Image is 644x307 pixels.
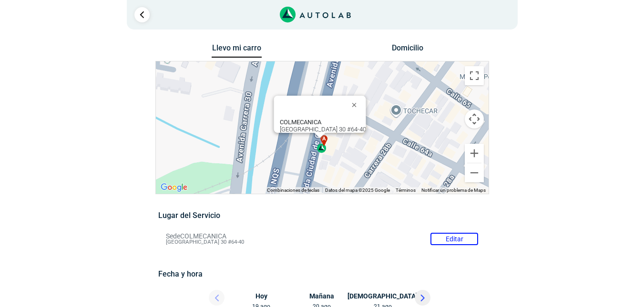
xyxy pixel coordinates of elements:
h5: Fecha y hora [158,269,486,278]
button: Llevo mi carro [212,43,262,58]
a: Link al sitio de autolab [280,10,351,19]
button: Cambiar a la vista en pantalla completa [465,66,484,85]
button: Cerrar [345,93,368,116]
b: COLMECANICA [279,119,321,126]
span: Datos del mapa ©2025 Google [325,188,390,193]
a: Ir al paso anterior [134,7,150,22]
button: Combinaciones de teclas [267,187,319,194]
a: Términos [396,188,416,193]
h5: Lugar del Servicio [158,211,486,220]
img: Google [158,181,190,194]
a: Notificar un problema de Maps [421,188,486,193]
a: Abre esta zona en Google Maps (se abre en una nueva ventana) [158,181,190,194]
button: Controles de visualización del mapa [465,109,484,129]
div: [GEOGRAPHIC_DATA] 30 #64-40 [279,119,366,133]
button: Reducir [465,163,484,182]
button: Domicilio [382,43,432,57]
span: a [322,135,326,143]
button: Ampliar [465,144,484,163]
